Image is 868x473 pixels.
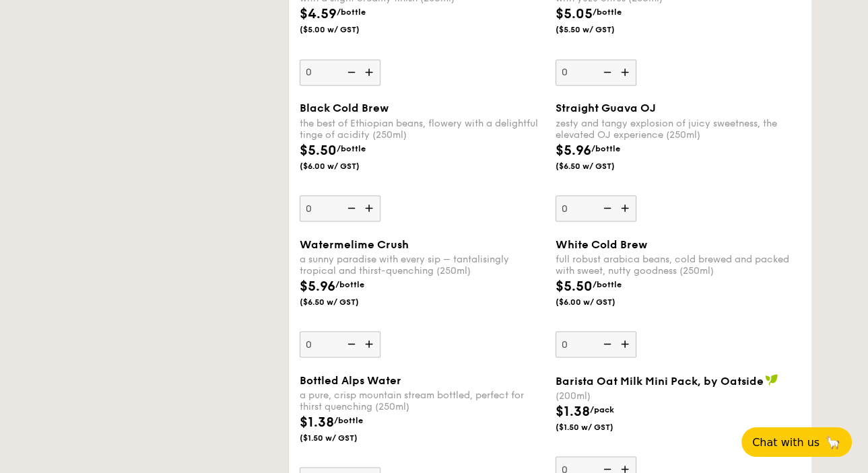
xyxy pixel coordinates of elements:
span: Barista Oat Milk Mini Pack, by Oatside [556,374,764,387]
span: White Cold Brew [556,238,647,250]
div: (200ml) [556,390,801,401]
span: ($6.00 w/ GST) [556,296,647,307]
span: ($6.00 w/ GST) [300,160,391,171]
img: icon-reduce.1d2dbef1.svg [596,195,616,221]
img: icon-add.58712e84.svg [616,331,636,357]
span: ($1.50 w/ GST) [300,432,391,443]
span: $5.96 [556,142,591,158]
span: /bottle [337,143,366,153]
div: zesty and tangy explosion of juicy sweetness, the elevated OJ experience (250ml) [556,117,801,140]
span: ($6.50 w/ GST) [300,296,391,307]
span: $1.38 [300,414,334,430]
span: /bottle [335,279,364,289]
input: White Cold Brewfull robust arabica beans, cold brewed and packed with sweet, nutty goodness (250m... [556,331,636,357]
span: $5.96 [300,278,335,294]
img: icon-reduce.1d2dbef1.svg [596,331,616,357]
img: icon-add.58712e84.svg [360,195,380,221]
img: icon-add.58712e84.svg [360,59,380,85]
span: /bottle [337,7,366,17]
img: icon-reduce.1d2dbef1.svg [596,59,616,85]
div: a sunny paradise with every sip – tantalisingly tropical and thirst-quenching (250ml) [300,253,545,276]
span: Watermelime Crush [300,238,409,250]
img: icon-reduce.1d2dbef1.svg [340,195,360,221]
span: ($6.50 w/ GST) [556,160,647,171]
span: 🦙 [825,435,841,450]
span: /bottle [591,143,620,153]
button: Chat with us🦙 [741,427,852,457]
span: ($1.50 w/ GST) [556,421,647,432]
span: ($5.00 w/ GST) [300,24,391,35]
span: /bottle [593,279,622,289]
span: $5.50 [300,142,337,158]
span: Chat with us [752,436,820,449]
div: a pure, crisp mountain stream bottled, perfect for thirst quenching (250ml) [300,389,545,412]
span: $5.05 [556,6,593,22]
img: icon-add.58712e84.svg [616,59,636,85]
input: Four Seasons Oolonga Taiwanese special, this blend features floral notes with a slight creamy fin... [300,59,380,85]
span: Black Cold Brew [300,102,389,114]
img: icon-add.58712e84.svg [360,331,380,357]
img: icon-vegan.f8ff3823.svg [765,373,778,386]
span: $1.38 [556,403,590,419]
img: icon-reduce.1d2dbef1.svg [340,331,360,357]
span: /pack [590,404,614,414]
span: Bottled Alps Water [300,373,401,386]
input: Watermelime Crusha sunny paradise with every sip – tantalisingly tropical and thirst-quenching (2... [300,331,380,357]
input: Honey Yuzu Tealight and refreshing, high altitude oolong tea infused with yuzu citrus (250ml)$5.0... [556,59,636,85]
input: Straight Guava OJzesty and tangy explosion of juicy sweetness, the elevated OJ experience (250ml)... [556,195,636,221]
input: Black Cold Brewthe best of Ethiopian beans, flowery with a delightful tinge of acidity (250ml)$5.... [300,195,380,221]
span: Straight Guava OJ [556,102,656,114]
span: /bottle [593,7,622,17]
span: $4.59 [300,6,337,22]
img: icon-reduce.1d2dbef1.svg [340,59,360,85]
span: $5.50 [556,278,593,294]
span: /bottle [334,415,363,425]
div: the best of Ethiopian beans, flowery with a delightful tinge of acidity (250ml) [300,117,545,140]
span: ($5.50 w/ GST) [556,24,647,35]
img: icon-add.58712e84.svg [616,195,636,221]
div: full robust arabica beans, cold brewed and packed with sweet, nutty goodness (250ml) [556,253,801,276]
